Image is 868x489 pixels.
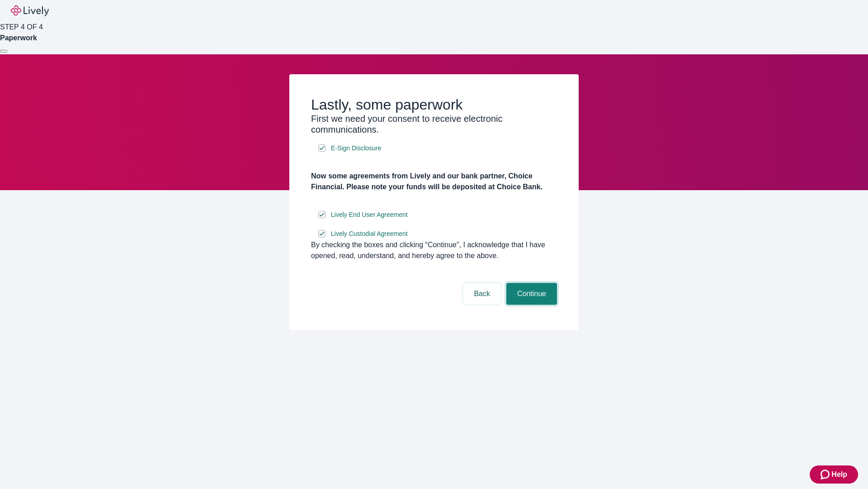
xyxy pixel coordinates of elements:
span: Lively End User Agreement [331,210,408,220]
a: e-sign disclosure document [329,228,410,240]
a: e-sign disclosure document [329,209,410,221]
a: e-sign disclosure document [329,143,383,154]
h2: Lastly, some paperwork [311,96,557,113]
div: By checking the boxes and clicking “Continue", I acknowledge that I have opened, read, understand... [311,240,557,261]
span: E-Sign Disclosure [331,144,381,153]
button: Back [463,283,501,305]
svg: Zendesk support icon [821,469,831,480]
h3: First we need your consent to receive electronic communications. [311,113,557,135]
span: Lively Custodial Agreement [331,229,408,239]
button: Zendesk support iconHelp [810,465,858,484]
button: Continue [506,283,557,305]
h4: Now some agreements from Lively and our bank partner, Choice Financial. Please note your funds wi... [311,171,557,192]
img: Lively [11,5,49,16]
span: Help [831,469,847,480]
